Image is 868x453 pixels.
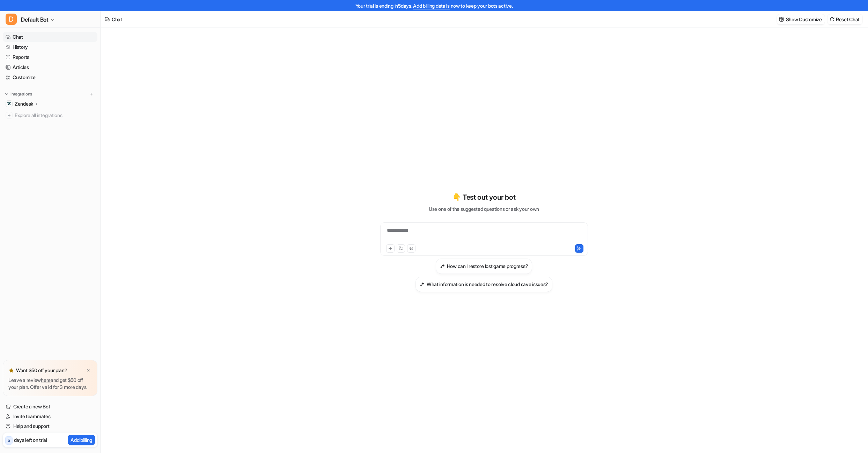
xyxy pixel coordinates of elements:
[86,368,90,373] img: x
[8,377,92,391] p: Leave a review and get $50 off your plan. Offer valid for 3 more days.
[3,421,97,431] a: Help and support
[112,16,122,23] div: Chat
[3,62,97,72] a: Articles
[3,402,97,412] a: Create a new Bot
[440,263,445,269] img: How can I restore lost game progress?
[10,91,32,97] p: Integrations
[453,192,515,202] p: 👇 Test out your bot
[8,368,14,373] img: star
[8,437,10,444] p: 5
[420,282,425,287] img: What information is needed to resolve cloud save issues?
[6,14,17,25] span: D
[3,72,97,82] a: Customize
[827,14,862,24] button: Reset Chat
[3,32,97,42] a: Chat
[3,91,34,98] button: Integrations
[436,259,532,274] button: How can I restore lost game progress?How can I restore lost game progress?
[427,281,548,288] h3: What information is needed to resolve cloud save issues?
[89,92,94,97] img: menu_add.svg
[6,112,13,119] img: explore all integrations
[415,277,552,292] button: What information is needed to resolve cloud save issues?What information is needed to resolve clo...
[429,205,539,213] p: Use one of the suggested questions or ask your own
[830,17,834,22] img: reset
[786,16,822,23] p: Show Customize
[15,100,33,107] p: Zendesk
[777,14,825,24] button: Show Customize
[41,377,51,383] a: here
[15,110,95,121] span: Explore all integrations
[14,436,47,444] p: days left on trial
[3,42,97,52] a: History
[68,435,95,445] button: Add billing
[3,52,97,62] a: Reports
[7,102,11,106] img: Zendesk
[779,17,784,22] img: customize
[447,262,528,270] h3: How can I restore lost game progress?
[71,436,92,444] p: Add billing
[3,412,97,421] a: Invite teammates
[3,110,97,120] a: Explore all integrations
[413,3,450,9] a: Add billing details
[16,367,67,374] p: Want $50 off your plan?
[4,92,9,97] img: expand menu
[21,15,49,24] span: Default Bot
